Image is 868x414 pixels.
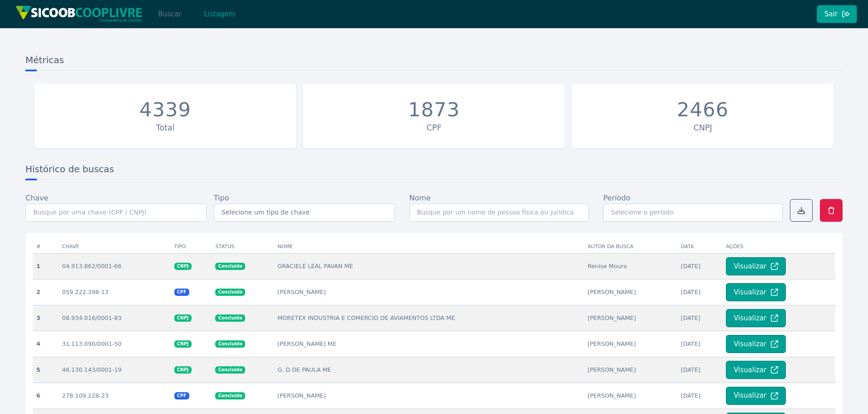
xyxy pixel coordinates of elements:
td: [DATE] [677,305,723,331]
td: [PERSON_NAME] ME [274,331,584,357]
button: Visualizar [726,361,786,379]
h3: Métricas [25,54,843,70]
input: Busque por um nome de pessoa física ou jurídica [409,204,589,222]
h3: Histórico de buscas [25,163,843,180]
th: 5 [33,357,59,383]
th: 1 [33,253,59,279]
td: Renise Moura [584,253,677,279]
td: [DATE] [677,357,723,383]
div: 2466 [677,98,729,122]
td: MORETEX INDUSTRIA E COMERCIO DE AVIAMENTOS LTDA ME [274,305,584,331]
td: [DATE] [677,253,723,279]
td: [PERSON_NAME] [584,279,677,305]
td: 08.934.016/0001-83 [59,305,171,331]
label: Tipo [214,193,229,204]
button: Visualizar [726,387,786,405]
td: [PERSON_NAME] [584,357,677,383]
span: Concluido [215,289,245,296]
td: [DATE] [677,383,723,409]
span: CPF [174,289,189,296]
td: [PERSON_NAME] [274,279,584,305]
button: Visualizar [726,335,786,353]
th: Status [212,240,274,254]
th: Data [677,240,723,254]
button: Buscar [150,5,189,23]
span: CNPJ [174,366,192,374]
td: G. D DE PAULA ME [274,357,584,383]
td: GRACIELE LEAL PAVAN ME [274,253,584,279]
button: Sair [817,5,857,23]
th: Autor da busca [584,240,677,254]
div: CPF [308,122,560,134]
span: Concluido [215,263,245,270]
td: [PERSON_NAME] [584,383,677,409]
span: CNPJ [174,263,192,270]
span: Concluido [215,392,245,399]
div: 4339 [139,98,191,122]
td: 46.130.143/0001-19 [59,357,171,383]
td: [DATE] [677,279,723,305]
span: Concluido [215,314,245,322]
span: Concluido [215,366,245,374]
td: [DATE] [677,331,723,357]
td: 059.222.398-13 [59,279,171,305]
th: # [33,240,59,254]
div: 1873 [408,98,460,122]
input: Busque por uma chave (CPF / CNPJ) [25,204,207,222]
span: CNPJ [174,340,192,348]
label: Chave [25,193,48,204]
button: Listagem [196,5,243,23]
img: img/sicoob_cooplivre.png [15,5,143,22]
th: 6 [33,383,59,409]
button: Visualizar [726,309,786,327]
td: 04.913.862/0001-66 [59,253,171,279]
th: 2 [33,279,59,305]
div: CNPJ [577,122,829,134]
th: 4 [33,331,59,357]
div: Total [39,122,291,134]
button: Visualizar [726,283,786,301]
td: [PERSON_NAME] [274,383,584,409]
label: Período [603,193,631,204]
span: CNPJ [174,314,192,322]
td: [PERSON_NAME] [584,331,677,357]
span: Concluido [215,340,245,348]
span: CPF [174,392,189,399]
button: Visualizar [726,257,786,275]
th: Nome [274,240,584,254]
th: Chave [59,240,171,254]
th: 3 [33,305,59,331]
th: Tipo [171,240,212,254]
label: Nome [409,193,431,204]
th: Ações [722,240,835,254]
input: Selecione o período [603,204,783,222]
td: [PERSON_NAME] [584,305,677,331]
td: 278.109.228-23 [59,383,171,409]
td: 31.113.090/0001-50 [59,331,171,357]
